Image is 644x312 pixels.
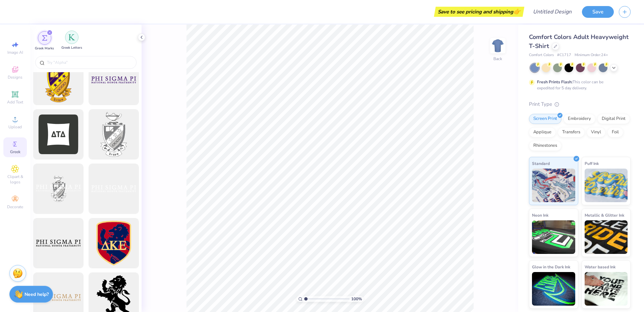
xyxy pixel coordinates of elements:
div: Digital Print [597,114,630,124]
div: Print Type [529,100,631,108]
span: Clipart & logos [3,174,27,185]
span: Glow in the Dark Ink [532,263,570,270]
div: This color can be expedited for 5 day delivery. [537,79,620,91]
img: Glow in the Dark Ink [532,272,575,306]
span: Greek [10,149,20,154]
span: Comfort Colors Adult Heavyweight T-Shirt [529,33,629,50]
span: Image AI [7,50,23,55]
span: Neon Ink [532,212,548,219]
div: filter for Greek Marks [35,31,54,51]
input: Try "Alpha" [46,59,132,66]
div: Screen Print [529,114,561,124]
img: Greek Letters Image [68,34,75,41]
div: Foil [607,127,623,137]
div: Save to see pricing and shipping [436,7,523,17]
button: filter button [35,31,54,51]
span: 100 % [351,296,362,302]
strong: Need help? [24,291,49,298]
div: Vinyl [587,127,605,137]
img: Metallic & Glitter Ink [585,220,628,254]
span: Upload [8,124,22,130]
img: Water based Ink [585,272,628,306]
strong: Fresh Prints Flash: [537,79,573,85]
span: Decorate [7,204,23,210]
img: Standard [532,169,575,202]
input: Untitled Design [528,5,577,18]
div: Applique [529,127,556,137]
img: Greek Marks Image [42,35,47,41]
span: Greek Marks [35,46,54,51]
button: filter button [61,31,82,51]
img: Back [491,39,504,52]
div: filter for Greek Letters [61,31,82,50]
span: # C1717 [557,52,571,58]
span: Designs [8,75,22,80]
img: Neon Ink [532,220,575,254]
div: Back [493,56,502,62]
span: Metallic & Glitter Ink [585,212,624,219]
button: Save [582,6,614,18]
span: Comfort Colors [529,52,554,58]
span: 👉 [513,7,521,15]
span: Standard [532,160,550,167]
div: Rhinestones [529,141,561,151]
span: Greek Letters [61,45,82,50]
div: Embroidery [563,114,595,124]
span: Puff Ink [585,160,599,167]
span: Add Text [7,99,23,105]
img: Puff Ink [585,169,628,202]
span: Minimum Order: 24 + [575,52,608,58]
span: Water based Ink [585,263,615,270]
div: Transfers [558,127,585,137]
